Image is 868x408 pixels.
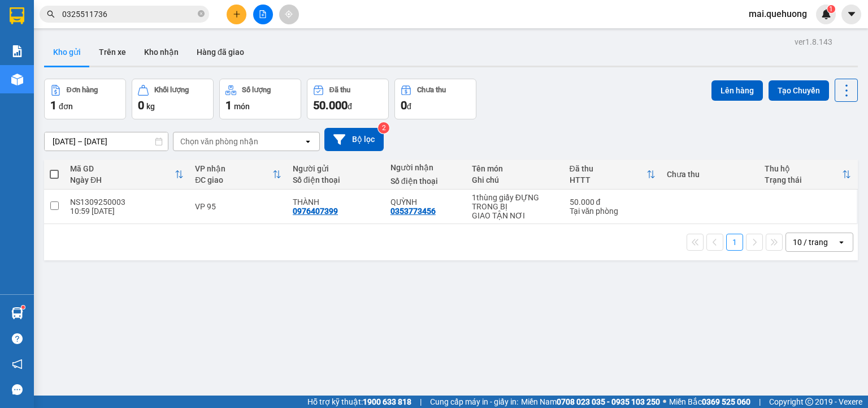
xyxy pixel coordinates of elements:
div: Ghi chú [472,175,558,184]
span: plus [233,10,241,18]
th: Toggle SortBy [189,160,287,190]
div: Đơn hàng [67,86,98,94]
span: copyright [805,398,813,406]
th: Toggle SortBy [64,160,189,190]
img: solution-icon [11,45,23,57]
span: aim [285,10,293,18]
div: ĐC giao [195,175,272,184]
input: Tìm tên, số ĐT hoặc mã đơn [62,8,196,20]
div: Đã thu [329,86,350,94]
span: | [420,396,422,408]
svg: open [303,137,313,146]
div: Người gửi [293,164,379,173]
div: Số lượng [242,86,271,94]
span: 0 [138,98,144,112]
div: HTTT [570,175,647,184]
span: 1 [225,98,232,112]
div: Khối lượng [154,86,189,94]
span: message [12,384,23,395]
span: | [759,396,761,408]
div: 10:59 [DATE] [70,207,184,216]
img: warehouse-icon [11,74,23,85]
div: Chưa thu [417,86,446,94]
span: question-circle [12,333,23,344]
div: Tại văn phòng [570,207,656,216]
div: 1thùng giấy ĐỰNG TRONG BỊ [472,193,558,211]
button: Số lượng1món [219,79,301,119]
span: đơn [59,102,73,111]
div: 50.000 đ [570,197,656,207]
button: Kho nhận [135,38,188,66]
span: 1 [829,5,833,13]
span: mai.quehuong [740,7,816,21]
div: QUỲNH [390,197,461,207]
div: Mã GD [70,164,175,173]
div: 0353773456 [390,207,436,216]
strong: 0369 525 060 [702,397,750,406]
button: plus [227,5,246,24]
img: warehouse-icon [11,307,23,319]
button: caret-down [841,5,861,24]
span: kg [146,102,155,111]
span: Hỗ trợ kỹ thuật: [307,396,411,408]
span: close-circle [198,10,205,17]
button: Lên hàng [711,80,763,101]
button: Kho gửi [44,38,90,66]
th: Toggle SortBy [759,160,857,190]
span: Miền Bắc [669,396,750,408]
strong: 1900 633 818 [363,397,411,406]
strong: 0708 023 035 - 0935 103 250 [557,397,660,406]
div: 10 / trang [793,237,828,248]
button: Khối lượng0kg [132,79,214,119]
span: món [234,102,250,111]
span: close-circle [198,9,205,20]
button: Hàng đã giao [188,38,253,66]
span: 50.000 [313,98,348,112]
sup: 1 [21,306,25,309]
th: Toggle SortBy [564,160,662,190]
input: Select a date range. [45,132,168,151]
span: 1 [50,98,57,112]
button: Bộ lọc [324,128,384,151]
div: Ngày ĐH [70,175,175,184]
button: file-add [253,5,273,24]
svg: open [837,238,846,247]
span: Miền Nam [521,396,660,408]
div: Chọn văn phòng nhận [180,136,258,147]
button: aim [279,5,299,24]
span: Cung cấp máy in - giấy in: [430,396,518,408]
div: THÀNH [293,197,379,207]
div: 0976407399 [293,207,338,216]
button: Trên xe [90,38,135,66]
div: VP 95 [195,202,281,211]
button: Tạo Chuyến [769,80,829,101]
button: Đã thu50.000đ [307,79,389,119]
div: Thu hộ [765,164,842,173]
div: Chưa thu [667,170,753,179]
img: icon-new-feature [821,9,831,19]
div: VP nhận [195,164,272,173]
div: Trạng thái [765,175,842,184]
div: ver 1.8.143 [795,36,832,48]
button: Chưa thu0đ [394,79,476,119]
span: notification [12,359,23,370]
button: 1 [726,234,743,251]
span: ⚪️ [663,400,666,404]
sup: 2 [378,122,389,134]
span: đ [407,102,411,111]
span: file-add [259,10,267,18]
span: caret-down [847,9,857,19]
div: GIAO TẬN NƠI [472,211,558,220]
img: logo-vxr [10,7,24,24]
span: search [47,10,55,18]
div: Số điện thoại [293,175,379,184]
div: Người nhận [390,163,461,172]
span: đ [348,102,352,111]
div: Số điện thoại [390,177,461,186]
sup: 1 [827,5,835,13]
button: Đơn hàng1đơn [44,79,126,119]
div: Đã thu [570,164,647,173]
div: NS1309250003 [70,197,184,207]
div: Tên món [472,164,558,173]
span: 0 [401,98,407,112]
